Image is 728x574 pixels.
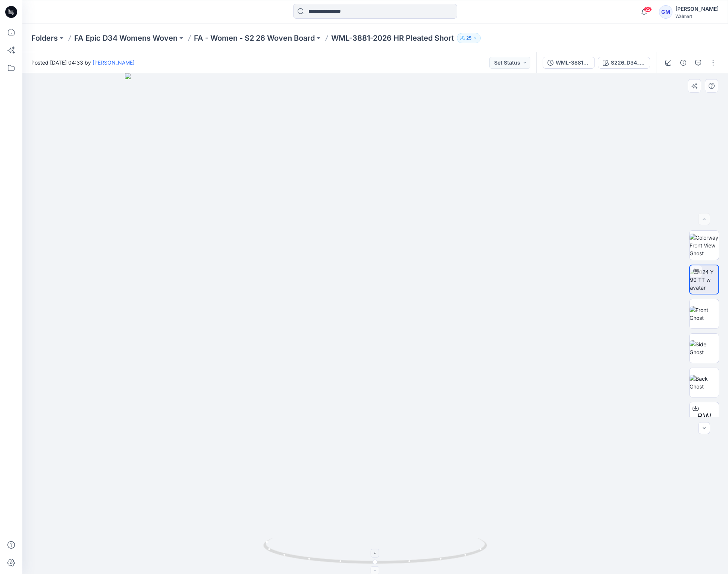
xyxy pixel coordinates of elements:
img: Colorway Front View Ghost [690,234,719,257]
button: Details [677,57,689,69]
p: 25 [466,34,471,42]
div: [PERSON_NAME] [675,4,719,13]
button: WML-3881-2026 HR Pleated Short_Full Colorway [543,57,595,69]
a: FA - Women - S2 26 Woven Board [194,33,315,43]
img: Back Ghost [690,375,719,390]
div: WML-3881-2026 HR Pleated Short_Full Colorway [556,59,590,67]
div: GM [659,5,672,19]
span: BW [697,410,712,424]
div: Walmart [675,13,719,19]
button: S226_D34_FA_W508_Breezy Floral_ BLOOMING BLUE_12.6IN [598,57,650,69]
img: Front Ghost [690,306,719,322]
span: 22 [644,6,652,12]
p: WML-3881-2026 HR Pleated Short [331,33,454,43]
div: S226_D34_FA_W508_Breezy Floral_ BLOOMING BLUE_12.6IN [611,59,645,67]
button: 25 [457,33,481,43]
a: FA Epic D34 Womens Woven [74,33,178,43]
img: Side Ghost [690,340,719,356]
span: Posted [DATE] 04:33 by [31,59,135,66]
img: 2024 Y 90 TT w avatar [690,268,718,291]
a: Folders [31,33,58,43]
a: [PERSON_NAME] [92,59,135,66]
